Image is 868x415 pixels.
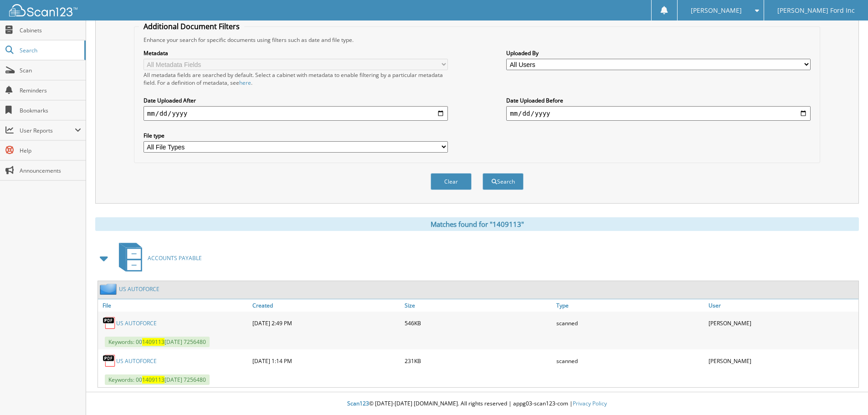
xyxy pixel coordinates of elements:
button: Search [483,173,524,190]
span: Keywords: 00 [DATE] 7256480 [105,337,210,347]
div: [DATE] 2:49 PM [250,314,402,332]
div: 231KB [402,352,555,370]
div: 546KB [402,314,555,332]
img: PDF.png [103,316,116,330]
div: © [DATE]-[DATE] [DOMAIN_NAME]. All rights reserved | appg03-scan123-com | [86,393,868,415]
a: US AUTOFORCE [116,319,157,327]
span: Cabinets [20,26,81,34]
label: Metadata [144,49,448,57]
label: Date Uploaded After [144,97,448,104]
span: Reminders [20,87,81,94]
img: scan123-logo-white.svg [9,4,77,16]
a: Created [250,299,402,312]
a: ACCOUNTS PAYABLE [113,240,202,276]
span: Announcements [20,167,81,174]
span: Scan [20,67,81,74]
span: Search [20,46,80,54]
span: Keywords: 00 [DATE] 7256480 [105,374,210,385]
img: folder2.png [100,283,119,295]
a: US AUTOFORCE [119,285,159,293]
span: [PERSON_NAME] [691,8,742,13]
a: File [98,299,250,312]
label: Uploaded By [506,49,811,57]
span: 1409113 [142,376,164,384]
div: Matches found for "1409113" [95,217,859,231]
a: here [239,79,251,87]
input: start [144,106,448,121]
div: scanned [554,314,706,332]
span: 1409113 [142,338,164,346]
span: Help [20,147,81,154]
div: Enhance your search for specific documents using filters such as date and file type. [139,36,815,44]
label: File type [144,132,448,139]
div: All metadata fields are searched by default. Select a cabinet with metadata to enable filtering b... [144,71,448,87]
span: Scan123 [347,400,369,407]
img: PDF.png [103,354,116,368]
button: Clear [431,173,472,190]
a: US AUTOFORCE [116,357,157,365]
iframe: Chat Widget [822,371,868,415]
a: Type [554,299,706,312]
label: Date Uploaded Before [506,97,811,104]
span: ACCOUNTS PAYABLE [148,254,202,262]
input: end [506,106,811,121]
div: [PERSON_NAME] [706,314,858,332]
a: Privacy Policy [573,400,607,407]
span: Bookmarks [20,107,81,114]
legend: Additional Document Filters [139,21,244,31]
a: User [706,299,858,312]
span: [PERSON_NAME] Ford Inc [777,8,855,13]
div: scanned [554,352,706,370]
span: User Reports [20,127,75,134]
div: [DATE] 1:14 PM [250,352,402,370]
a: Size [402,299,555,312]
div: [PERSON_NAME] [706,352,858,370]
